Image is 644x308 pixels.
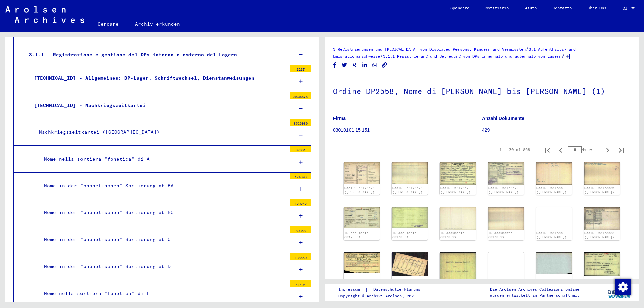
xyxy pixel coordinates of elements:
[607,284,632,301] img: yv_logo.png
[333,127,370,133] font: 03010101 15 151
[341,61,348,69] button: Condividi su Twitter
[44,236,171,242] font: Nome in der "phonetischen" Sortierung ab C
[368,286,428,293] a: Datenschutzerklärung
[488,162,524,184] img: 002.jpg
[380,53,383,59] font: /
[584,162,620,184] img: 002.jpg
[5,6,84,23] img: Arolsen_neg.svg
[333,86,605,96] font: Ordine DP2558, Nome di [PERSON_NAME] bis [PERSON_NAME] (1)
[44,183,174,189] font: Nome in der "phonetischen" Sortierung ab BA
[294,175,307,179] font: 174909
[392,186,423,194] a: DocID: 68178528 ([PERSON_NAME])
[365,286,368,292] font: |
[615,279,631,295] img: Zustimmung ändern
[135,21,180,27] font: Archiv erkunden
[293,121,308,126] font: 3526980
[333,116,346,121] font: Firma
[294,256,307,260] font: 138650
[331,61,338,69] button: Condividi su Facebook
[614,143,628,157] button: Ultima pagina
[127,16,188,32] a: Archiv erkunden
[24,32,154,38] font: 3.1 - Aufenthalts- und Emigrationsnachweise
[553,5,572,10] font: Contatto
[392,207,428,228] img: 002.jpg
[588,5,606,10] font: Über Uns
[482,127,490,133] font: 429
[561,53,565,59] font: /
[440,252,476,298] img: 001.jpg
[392,231,419,239] a: ID documento: 68178531
[296,229,306,233] font: 80358
[488,231,515,239] a: ID documento: 68178532
[344,186,375,194] a: DocID: 68178528 ([PERSON_NAME])
[525,5,537,10] font: Aiuto
[381,61,388,69] button: Copia il collegamento
[584,231,614,239] a: DocID: 68178533 ([PERSON_NAME])
[294,202,307,206] font: 120242
[90,16,127,32] a: Cercare
[584,207,620,230] img: 002.jpg
[44,156,150,162] font: Nome nella sortiera "fonetica" di A
[440,162,476,184] img: 001.jpg
[440,207,476,230] img: 001.jpg
[338,293,416,298] font: Copyright © Archivi Arolsen, 2021
[344,207,380,228] img: 001.jpg
[536,252,572,274] img: 002.jpg
[536,231,567,239] a: DocID: 68178533 ([PERSON_NAME])
[361,61,368,69] button: Condividi su LinkedIn
[584,252,620,276] img: 001.jpg
[488,186,519,194] a: DocID: 68178529 ([PERSON_NAME])
[490,293,579,298] font: wurden entwickelt in Partnerschaft mit
[485,5,509,10] font: Notiziario
[34,75,254,81] font: [TECHNICAL_ID] - Allgemeines: DP-Lager, Schriftwechsel, Dienstanweisungen
[582,147,593,152] font: di 29
[34,102,146,108] font: [TECHNICAL_ID] - Nachkriegszeitkartei
[39,129,160,135] font: Nachkriegszeitkartei ([GEOGRAPHIC_DATA])
[554,143,568,157] button: Pagina precedente
[450,5,469,10] font: Spendere
[392,162,428,184] img: 002.jpg
[536,186,567,194] a: DocID: 68178530 ([PERSON_NAME])
[333,47,526,52] a: 3 Registrierungen und [MEDICAL_DATA] von Displaced Persons, Kindern und Vermissten
[373,287,420,292] font: Datenschutzerklärung
[482,116,524,121] font: Anzahl Dokumente
[44,290,150,296] font: Nome nella sortiera "fonetica" di E
[383,54,561,59] a: 3.1.1 Registrierung und Betreuung von DPs innerhalb und außerhalb von Lagern
[344,231,371,239] a: ID documento: 68178531
[293,95,308,99] font: 3536575
[440,186,471,194] font: DocID: 68178529 ([PERSON_NAME])
[490,287,579,292] font: Die Arolsen Archives Collezioni online
[584,186,614,194] a: DocID: 68178530 ([PERSON_NAME])
[440,231,467,239] a: ID documento: 68178532
[29,52,237,58] font: 3.1.1 - Registrazione e gestione del DPs interno e esterno del Lagern
[488,207,524,230] img: 002.jpg
[536,162,572,185] img: 001.jpg
[392,252,428,276] img: 002.jpg
[526,46,529,52] font: /
[44,209,174,215] font: Nome in der "phonetischen" Sortierung ab BO
[344,162,380,184] img: 001.jpg
[338,287,360,292] font: Impressum
[601,143,614,157] button: Pagina successiva
[344,252,380,273] img: 001.jpg
[541,143,554,157] button: Prima pagina
[623,6,627,11] font: DI
[98,21,119,27] font: Cercare
[296,283,306,287] font: 41404
[296,148,306,152] font: 82661
[499,147,530,152] font: 1 – 30 di 868
[338,286,365,293] a: Impressum
[351,61,358,69] button: Condividi su Xing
